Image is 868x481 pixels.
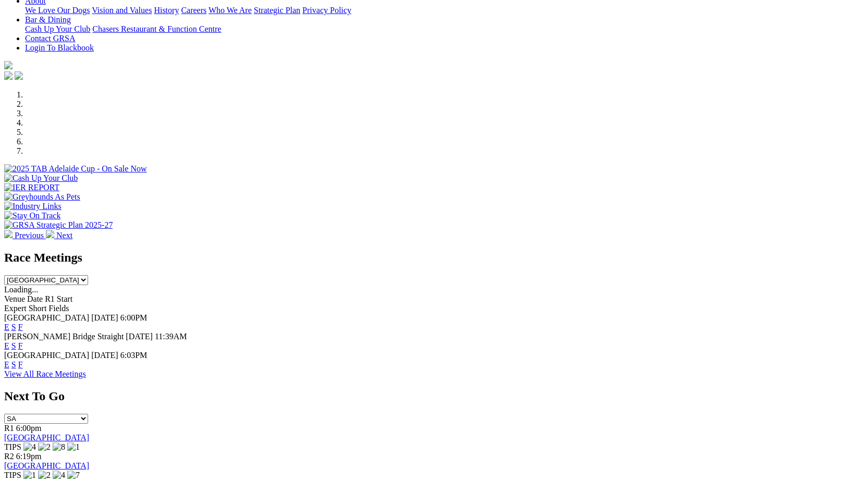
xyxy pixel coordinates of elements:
[4,424,14,433] span: R1
[15,71,23,80] img: twitter.svg
[4,211,60,220] img: Stay On Track
[25,24,90,33] a: Cash Up Your Club
[4,332,124,341] span: [PERSON_NAME] Bridge Straight
[25,43,94,52] a: Login To Blackbook
[4,230,13,238] img: chevron-left-pager-white.svg
[4,192,80,202] img: Greyhounds As Pets
[25,34,75,43] a: Contact GRSA
[25,6,864,15] div: About
[4,304,27,313] span: Expert
[120,313,148,322] span: 6:00PM
[11,360,16,369] a: S
[53,442,65,452] img: 8
[155,332,187,341] span: 11:39AM
[25,15,71,24] a: Bar & Dining
[4,389,864,403] h2: Next To Go
[4,341,9,350] a: E
[53,471,65,480] img: 4
[67,471,80,480] img: 7
[38,442,51,452] img: 2
[4,294,25,303] span: Venue
[18,341,23,350] a: F
[4,71,13,80] img: facebook.svg
[181,6,206,15] a: Careers
[4,220,113,230] img: GRSA Strategic Plan 2025-27
[16,424,42,433] span: 6:00pm
[4,174,78,183] img: Cash Up Your Club
[92,24,221,33] a: Chasers Restaurant & Function Centre
[4,285,38,294] span: Loading...
[4,251,864,265] h2: Race Meetings
[4,360,9,369] a: E
[56,231,72,240] span: Next
[4,433,89,442] a: [GEOGRAPHIC_DATA]
[11,341,16,350] a: S
[4,313,89,322] span: [GEOGRAPHIC_DATA]
[4,323,9,331] a: E
[4,164,147,174] img: 2025 TAB Adelaide Cup - On Sale Now
[23,471,36,480] img: 1
[18,360,23,369] a: F
[48,304,69,313] span: Fields
[38,471,51,480] img: 2
[67,442,80,452] img: 1
[4,202,62,211] img: Industry Links
[4,231,46,240] a: Previous
[254,6,300,15] a: Strategic Plan
[25,6,90,15] a: We Love Our Dogs
[91,351,118,360] span: [DATE]
[4,183,59,192] img: IER REPORT
[27,294,43,303] span: Date
[154,6,179,15] a: History
[25,24,864,34] div: Bar & Dining
[46,231,72,240] a: Next
[4,369,86,378] a: View All Race Meetings
[92,6,152,15] a: Vision and Values
[45,294,72,303] span: R1 Start
[4,471,21,479] span: TIPS
[29,304,47,313] span: Short
[4,452,14,461] span: R2
[302,6,351,15] a: Privacy Policy
[91,313,118,322] span: [DATE]
[4,461,89,470] a: [GEOGRAPHIC_DATA]
[23,442,36,452] img: 4
[46,230,54,238] img: chevron-right-pager-white.svg
[4,442,21,451] span: TIPS
[16,452,42,461] span: 6:19pm
[209,6,252,15] a: Who We Are
[4,61,13,69] img: logo-grsa-white.png
[11,323,16,331] a: S
[15,231,44,240] span: Previous
[4,351,89,360] span: [GEOGRAPHIC_DATA]
[18,323,23,331] a: F
[126,332,153,341] span: [DATE]
[120,351,148,360] span: 6:03PM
